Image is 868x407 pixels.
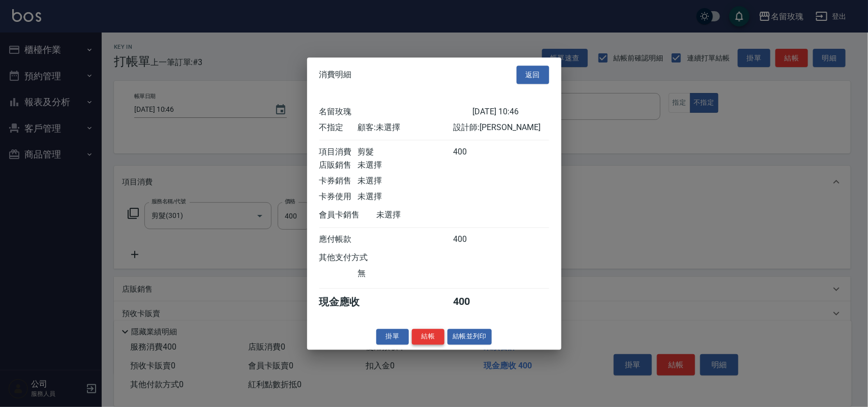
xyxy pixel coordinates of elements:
[517,66,549,84] button: 返回
[357,176,453,186] div: 未選擇
[447,329,492,345] button: 結帳並列印
[377,210,472,221] div: 未選擇
[319,295,377,309] div: 現金應收
[453,234,491,245] div: 400
[453,147,491,158] div: 400
[319,147,357,158] div: 項目消費
[357,147,453,158] div: 剪髮
[357,192,453,202] div: 未選擇
[319,70,352,80] span: 消費明細
[319,160,357,171] div: 店販銷售
[472,107,549,117] div: [DATE] 10:46
[319,234,357,245] div: 應付帳款
[357,160,453,171] div: 未選擇
[357,268,453,279] div: 無
[319,192,357,202] div: 卡券使用
[319,122,357,133] div: 不指定
[376,329,409,345] button: 掛單
[412,329,444,345] button: 結帳
[319,210,377,221] div: 會員卡銷售
[453,295,491,309] div: 400
[319,253,396,263] div: 其他支付方式
[357,122,453,133] div: 顧客: 未選擇
[453,122,549,133] div: 設計師: [PERSON_NAME]
[319,107,472,117] div: 名留玫瑰
[319,176,357,186] div: 卡券銷售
